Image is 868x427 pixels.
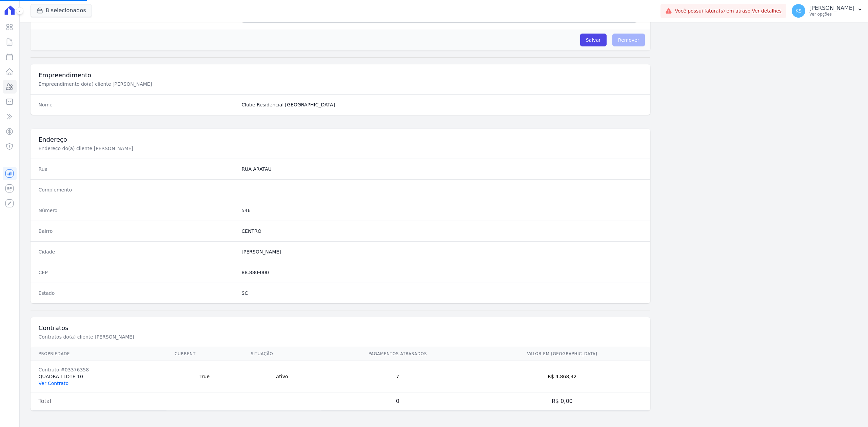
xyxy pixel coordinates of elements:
[39,186,236,193] dt: Complemento
[242,269,643,276] dd: 88.880-000
[39,166,236,172] dt: Rua
[242,290,643,297] dd: SC
[321,347,474,361] th: Pagamentos Atrasados
[39,269,236,276] dt: CEP
[39,228,236,235] dt: Bairro
[612,34,645,46] span: Remover
[39,290,236,297] dt: Estado
[242,101,643,108] dd: Clube Residencial [GEOGRAPHIC_DATA]
[321,392,474,410] td: 0
[31,4,92,17] button: 8 selecionados
[242,207,643,214] dd: 546
[39,381,68,386] a: Ver Contrato
[321,361,474,392] td: 7
[580,34,607,46] input: Salvar
[39,366,158,373] div: Contrato #03376358
[242,248,643,255] dd: [PERSON_NAME]
[474,347,651,361] th: Valor em [GEOGRAPHIC_DATA]
[39,136,643,144] h3: Endereço
[809,12,854,17] p: Ver opções
[675,7,782,15] span: Você possui fatura(s) em atraso.
[39,324,643,332] h3: Contratos
[752,8,782,14] a: Ver detalhes
[795,8,802,13] span: KS
[39,101,236,108] dt: Nome
[242,361,321,392] td: Ativo
[786,1,868,20] button: KS [PERSON_NAME] Ver opções
[242,347,321,361] th: Situação
[39,207,236,214] dt: Número
[31,392,166,410] td: Total
[39,145,267,152] p: Endereço do(a) cliente [PERSON_NAME]
[242,228,643,235] dd: CENTRO
[39,81,267,87] p: Empreendimento do(a) cliente [PERSON_NAME]
[474,392,651,410] td: R$ 0,00
[39,333,267,340] p: Contratos do(a) cliente [PERSON_NAME]
[809,5,854,12] p: [PERSON_NAME]
[39,248,236,255] dt: Cidade
[242,166,643,172] dd: RUA ARATAU
[31,361,166,392] td: QUADRA I LOTE 10
[166,361,243,392] td: True
[474,361,651,392] td: R$ 4.868,42
[166,347,243,361] th: Current
[39,71,643,79] h3: Empreendimento
[31,347,166,361] th: Propriedade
